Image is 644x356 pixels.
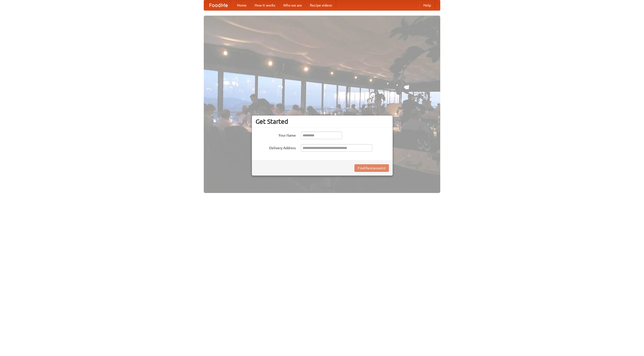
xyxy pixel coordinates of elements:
a: Home [233,0,251,10]
label: Your Name [256,132,296,138]
a: How it works [251,0,279,10]
label: Delivery Address [256,144,296,150]
a: FoodMe [204,0,233,10]
h3: Get Started [256,118,389,125]
a: Who we are [279,0,306,10]
a: Recipe videos [306,0,336,10]
a: Help [419,0,435,10]
button: Find Restaurants! [354,164,389,172]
